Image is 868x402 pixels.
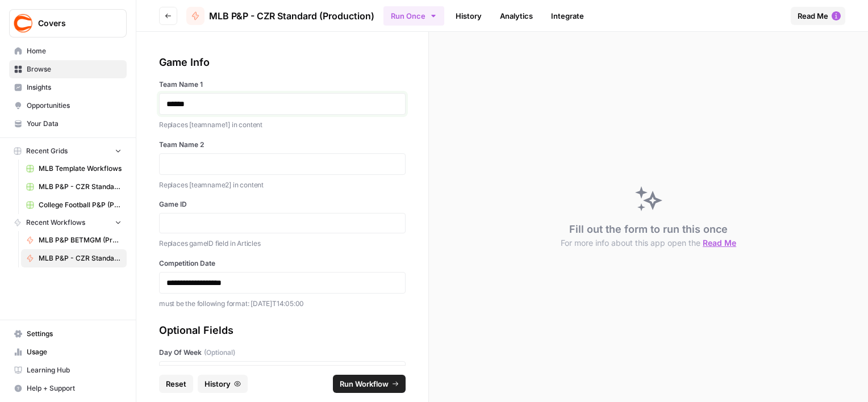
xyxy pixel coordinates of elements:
span: College Football P&P (Production) Grid [39,200,122,210]
a: Browse [9,60,127,78]
a: MLB P&P - CZR Standard (Production) [21,249,127,267]
a: College Football P&P (Production) Grid [21,196,127,214]
label: Team Name 1 [159,79,406,90]
p: Replaces [teamname2] in content [159,179,406,191]
span: Opportunities [27,101,122,111]
span: MLB P&P BETMGM (Production) [39,235,122,245]
span: Learning Hub [27,365,122,375]
a: MLB P&P - CZR Standard (Production) Grid [21,178,127,196]
span: Your Data [27,119,122,129]
a: MLB Template Workflows [21,160,127,178]
span: Settings [27,329,122,339]
span: Insights [27,82,122,93]
span: Run Workflow [340,378,389,390]
p: must be the following format: [DATE]T14:05:00 [159,298,406,309]
label: Competition Date [159,258,406,269]
div: Game Info [159,55,406,70]
img: Covers Logo [13,13,34,33]
span: (Optional) [204,347,235,358]
button: Read Me [791,7,845,25]
button: Run Once [383,6,444,26]
span: MLB P&P - CZR Standard (Production) [209,9,374,23]
p: Replaces [teamname1] in content [159,119,406,131]
a: MLB P&P - CZR Standard (Production) [186,7,374,25]
span: MLB Template Workflows [39,164,122,174]
a: Integrate [544,7,591,25]
span: MLB P&P - CZR Standard (Production) Grid [39,182,122,192]
button: History [198,375,248,393]
button: Recent Workflows [9,214,127,231]
button: Recent Grids [9,143,127,160]
a: Analytics [493,7,540,25]
span: Read Me [703,238,736,248]
button: Run Workflow [333,375,406,393]
span: Reset [166,378,186,390]
span: Recent Grids [26,146,68,156]
label: Game ID [159,199,406,210]
button: For more info about this app open the Read Me [561,237,736,249]
button: Help + Support [9,379,127,397]
a: Learning Hub [9,361,127,379]
a: Usage [9,343,127,361]
span: Covers [38,18,107,29]
label: Team Name 2 [159,140,406,150]
a: History [449,7,489,25]
a: MLB P&P BETMGM (Production) [21,231,127,249]
span: Browse [27,64,122,74]
a: Insights [9,78,127,97]
a: Home [9,42,127,60]
div: Optional Fields [159,323,406,338]
span: Recent Workflows [26,217,85,228]
span: Usage [27,347,122,357]
a: Settings [9,325,127,343]
button: Reset [159,375,193,393]
span: MLB P&P - CZR Standard (Production) [39,253,122,263]
span: Help + Support [27,383,122,393]
span: Read Me [798,10,828,22]
span: Home [27,46,122,56]
label: Day Of Week [159,347,406,358]
a: Your Data [9,115,127,133]
a: Opportunities [9,97,127,115]
div: Fill out the form to run this once [561,221,736,249]
button: Workspace: Covers [9,9,127,37]
span: History [205,378,231,390]
p: Replaces gameID field in Articles [159,238,406,249]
